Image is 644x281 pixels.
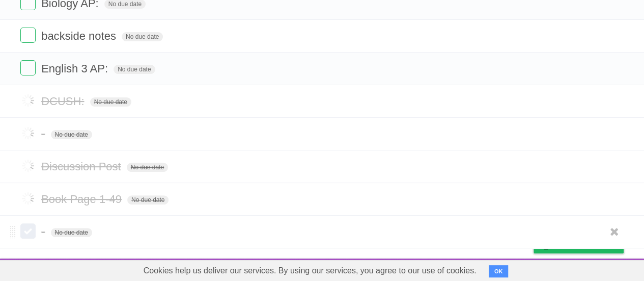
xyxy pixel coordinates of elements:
label: Done [20,60,36,75]
span: - [41,225,47,238]
span: No due date [51,130,92,139]
span: No due date [114,65,155,74]
label: Done [20,28,36,43]
label: Done [20,158,36,173]
span: English 3 AP: [41,62,110,75]
label: Done [20,191,36,206]
span: Buy me a coffee [555,235,619,253]
span: Cookies help us deliver our services. By using our services, you agree to our use of cookies. [133,261,487,281]
span: No due date [122,32,163,41]
span: No due date [127,195,169,205]
span: DCUSH: [41,95,87,108]
span: No due date [51,228,92,237]
span: backside notes [41,30,119,42]
span: Discussion Post [41,160,124,173]
span: No due date [90,97,131,107]
span: No due date [127,163,168,172]
label: Done [20,223,36,239]
span: - [41,127,47,140]
label: Done [20,125,36,141]
label: Done [20,93,36,108]
button: OK [489,265,509,277]
span: Book Page 1-49 [41,193,124,206]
